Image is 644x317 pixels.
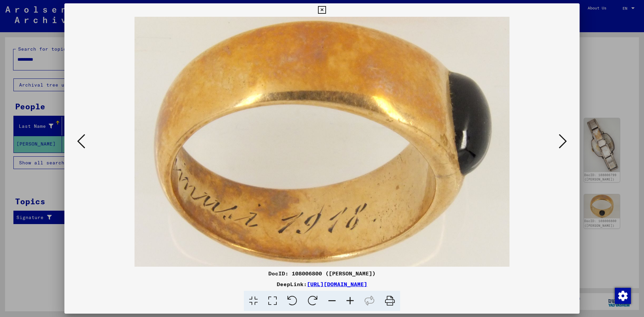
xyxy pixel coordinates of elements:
[64,280,580,288] div: DeepLink:
[64,269,580,277] div: DocID: 108006800 ([PERSON_NAME])
[87,17,557,267] img: 005.jpg
[307,281,367,287] a: [URL][DOMAIN_NAME]
[614,287,631,304] div: Change consent
[615,288,631,304] img: Change consent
